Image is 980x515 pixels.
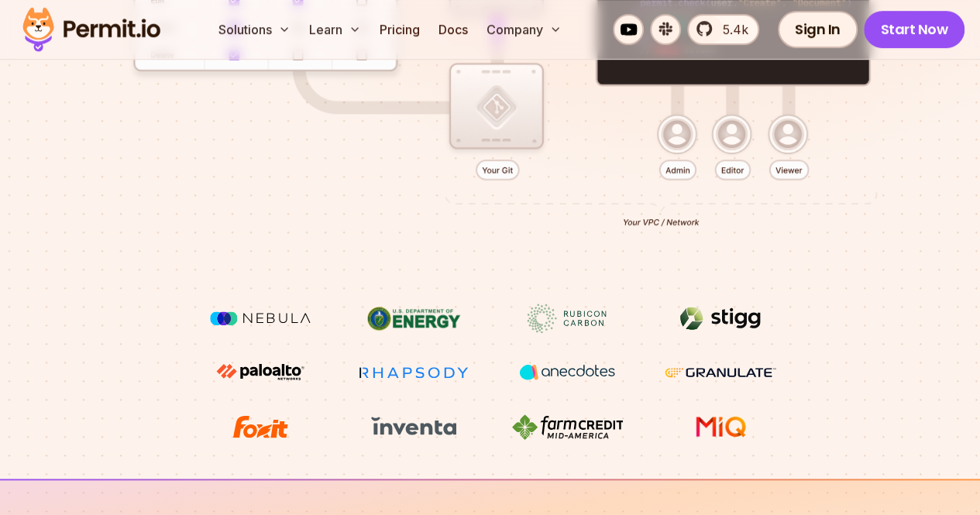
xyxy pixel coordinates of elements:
img: Stigg [662,304,779,333]
img: paloalto [202,358,318,386]
img: Permit logo [15,3,167,56]
img: Foxit [202,412,318,441]
a: Sign In [778,11,858,48]
img: Granulate [662,358,779,387]
a: Start Now [864,11,965,48]
button: Solutions [212,14,297,45]
img: Farm Credit [509,412,625,441]
img: inventa [356,412,472,440]
button: Company [480,14,568,45]
a: 5.4k [687,14,759,45]
span: 5.4k [714,20,748,39]
img: vega [509,358,625,386]
img: MIQ [668,414,772,440]
img: US department of energy [356,304,472,333]
button: Learn [303,14,367,45]
img: Rhapsody Health [356,358,472,387]
img: Nebula [202,304,318,333]
a: Pricing [373,14,426,45]
img: Rubicon [509,304,625,333]
a: Docs [432,14,474,45]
